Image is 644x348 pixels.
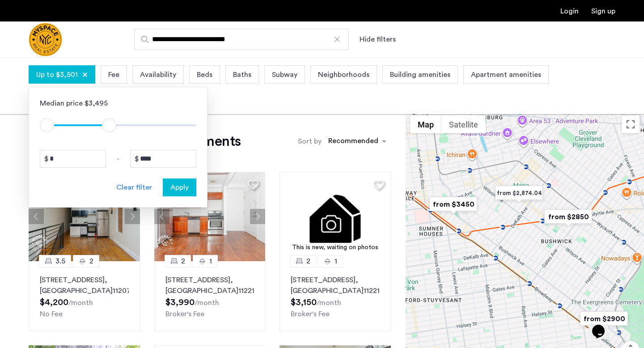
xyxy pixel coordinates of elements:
[40,150,106,168] input: Price from
[197,69,212,80] span: Beds
[272,69,297,80] span: Subway
[40,118,54,132] span: ngx-slider
[40,124,196,126] ngx-slider: ngx-slider
[116,182,152,193] div: Clear filter
[233,69,251,80] span: Baths
[560,8,579,15] a: Login
[163,178,196,196] button: button
[134,29,349,50] input: Apartment Search
[140,69,176,80] span: Availability
[36,69,78,80] span: Up to $3,501
[130,150,196,168] input: Price to
[102,118,116,132] span: ngx-slider-max
[471,69,541,80] span: Apartment amenities
[29,23,62,56] a: Cazamio Logo
[591,8,615,15] a: Registration
[390,69,450,80] span: Building amenities
[589,312,617,339] iframe: chat widget
[108,69,119,80] span: Fee
[40,98,196,109] div: Median price $3,495
[170,182,189,193] span: Apply
[29,23,62,56] img: logo
[318,69,369,80] span: Neighborhoods
[117,153,119,164] span: -
[360,34,396,45] button: Show or hide filters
